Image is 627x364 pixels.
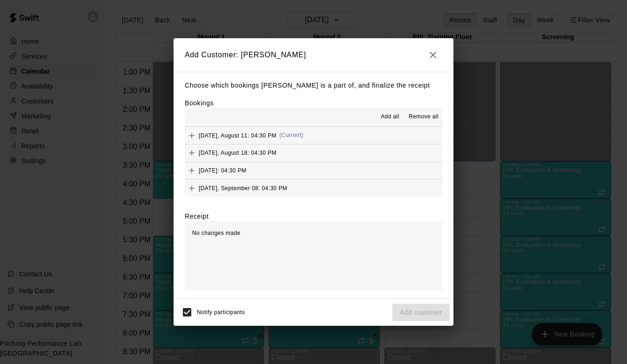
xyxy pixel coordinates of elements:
[405,110,442,124] button: Remove all
[185,127,442,144] button: Add[DATE], August 11: 04:30 PM(Current)
[381,112,399,122] span: Add all
[185,212,209,221] label: Receipt
[185,144,442,162] button: Add[DATE], August 18: 04:30 PM
[199,150,277,156] span: [DATE], August 18: 04:30 PM
[185,184,199,191] span: Add
[185,149,199,156] span: Add
[279,132,304,138] span: (Current)
[185,131,199,138] span: Add
[185,80,442,91] p: Choose which bookings [PERSON_NAME] is a part of, and finalize the receipt
[199,132,277,138] span: [DATE], August 11: 04:30 PM
[185,179,442,197] button: Add[DATE], September 08: 04:30 PM
[185,166,199,173] span: Add
[185,162,442,179] button: Add[DATE]: 04:30 PM
[199,167,246,173] span: [DATE]: 04:30 PM
[174,38,453,72] h2: Add Customer: [PERSON_NAME]
[375,110,405,124] button: Add all
[185,99,214,107] label: Bookings
[199,185,287,191] span: [DATE], September 08: 04:30 PM
[192,230,240,236] span: No changes made
[197,309,245,316] span: Notify participants
[409,112,439,122] span: Remove all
